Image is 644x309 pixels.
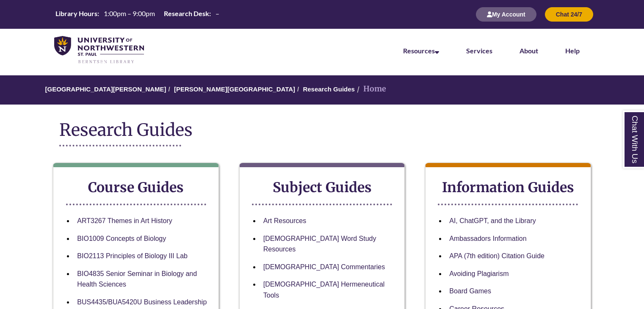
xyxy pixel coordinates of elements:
[59,119,193,141] span: Research Guides
[160,9,212,18] th: Research Desk:
[476,7,536,22] button: My Account
[77,270,197,288] a: BIO4835 Senior Seminar in Biology and Health Sciences
[88,179,184,196] strong: Course Guides
[45,86,166,93] a: [GEOGRAPHIC_DATA][PERSON_NAME]
[449,235,526,242] a: Ambassadors Information
[104,9,155,17] span: 1:00pm – 9:00pm
[77,217,172,224] a: ART3267 Themes in Art History
[565,47,580,55] a: Help
[520,47,538,55] a: About
[442,179,574,196] strong: Information Guides
[303,86,355,93] a: Research Guides
[52,9,223,20] a: Hours Today
[449,287,491,295] a: Board Games
[403,47,439,55] a: Resources
[77,235,166,242] a: BIO1009 Concepts of Biology
[466,47,492,55] a: Services
[52,9,100,18] th: Library Hours:
[449,217,536,224] a: AI, ChatGPT, and the Library
[355,83,386,95] li: Home
[263,263,385,270] a: [DEMOGRAPHIC_DATA] Commentaries
[77,252,188,259] a: BIO2113 Principles of Biology III Lab
[476,11,536,18] a: My Account
[263,235,376,253] a: [DEMOGRAPHIC_DATA] Word Study Resources
[545,7,593,22] button: Chat 24/7
[54,36,144,64] img: UNWSP Library Logo
[263,281,385,299] a: [DEMOGRAPHIC_DATA] Hermeneutical Tools
[273,179,372,196] strong: Subject Guides
[52,9,223,19] table: Hours Today
[449,252,544,259] a: APA (7th edition) Citation Guide
[216,9,219,17] span: –
[174,86,295,93] a: [PERSON_NAME][GEOGRAPHIC_DATA]
[449,270,509,277] a: Avoiding Plagiarism
[263,217,306,224] a: Art Resources
[545,11,593,18] a: Chat 24/7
